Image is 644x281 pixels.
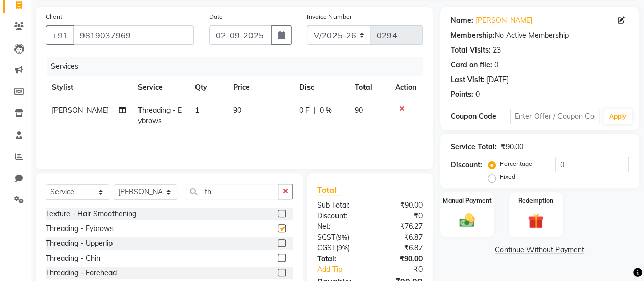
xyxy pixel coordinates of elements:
div: Membership: [451,30,495,41]
span: 1 [195,106,199,115]
span: 0 F [299,105,310,116]
th: Qty [189,76,227,99]
div: Discount: [451,160,482,170]
div: ₹0 [380,264,430,275]
div: ₹76.27 [370,221,430,232]
div: 23 [493,45,501,56]
input: Enter Offer / Coupon Code [510,109,599,124]
span: SGST [317,233,335,242]
th: Disc [293,76,348,99]
span: 9% [338,233,347,241]
div: 0 [494,60,498,70]
span: Total [317,185,341,195]
div: ( ) [310,232,370,243]
a: Continue Without Payment [442,245,637,256]
span: Threading - Eybrows [138,106,182,125]
button: +91 [46,25,74,45]
span: CGST [317,243,336,252]
th: Action [389,76,423,99]
label: Date [209,12,223,21]
label: Redemption [518,196,553,206]
div: Sub Total: [310,200,370,211]
label: Manual Payment [443,196,492,206]
div: No Active Membership [451,30,629,41]
div: Net: [310,221,370,232]
div: Threading - Chin [46,253,100,264]
th: Service [132,76,189,99]
span: | [314,105,316,116]
span: 0 % [320,105,332,116]
div: ₹6.87 [370,243,430,253]
div: Threading - Forehead [46,268,117,278]
div: Coupon Code [451,111,510,122]
div: ₹90.00 [501,142,523,152]
th: Total [348,76,389,99]
div: ₹0 [370,211,430,221]
th: Price [227,76,293,99]
div: ( ) [310,243,370,253]
th: Stylist [46,76,132,99]
input: Search by Name/Mobile/Email/Code [73,25,194,45]
div: Threading - Upperlip [46,238,113,249]
label: Client [46,12,62,21]
div: Services [47,57,430,76]
div: ₹90.00 [370,253,430,264]
a: [PERSON_NAME] [475,15,533,26]
img: _cash.svg [455,212,480,229]
button: Apply [603,109,632,124]
div: Total: [310,253,370,264]
div: Last Visit: [451,74,485,85]
div: Points: [451,89,473,100]
div: Name: [451,15,473,26]
div: Service Total: [451,142,497,152]
div: Discount: [310,211,370,221]
div: Texture - Hair Smoothening [46,209,136,219]
div: Card on file: [451,60,492,70]
div: [DATE] [487,74,509,85]
div: Total Visits: [451,45,491,56]
span: 90 [354,106,362,115]
input: Search or Scan [185,184,278,199]
span: 9% [338,244,348,252]
a: Add Tip [310,264,380,275]
span: 90 [233,106,241,115]
div: ₹6.87 [370,232,430,243]
div: 0 [475,89,480,100]
img: _gift.svg [523,212,548,231]
label: Percentage [500,159,533,168]
span: [PERSON_NAME] [52,106,109,115]
label: Invoice Number [307,12,351,21]
label: Fixed [500,172,515,182]
div: ₹90.00 [370,200,430,211]
div: Threading - Eybrows [46,223,114,234]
